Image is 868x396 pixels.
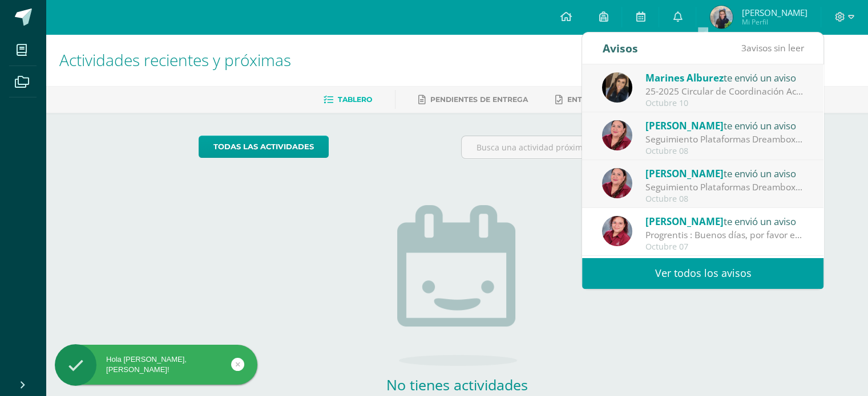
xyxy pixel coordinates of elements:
span: 3 [741,42,746,54]
div: Octubre 08 [645,194,804,204]
img: 258f2c28770a8c8efa47561a5b85f558.png [602,216,632,246]
a: Ver todos los avisos [582,258,823,289]
div: Octubre 10 [645,99,804,108]
span: [PERSON_NAME] [645,167,724,180]
span: [PERSON_NAME] [645,215,724,228]
div: te envió un aviso [645,166,804,181]
img: no_activities.png [397,205,517,366]
a: todas las Actividades [199,136,329,158]
a: Pendientes de entrega [418,91,528,109]
img: ee9885b1cd63b16ce8d920f5b0ebfc79.png [602,168,632,198]
div: Octubre 08 [645,146,804,156]
span: avisos sin leer [741,42,804,54]
div: Avisos [602,32,637,64]
span: [PERSON_NAME] [645,119,724,132]
span: Tablero [338,95,372,104]
input: Busca una actividad próxima aquí... [462,136,714,158]
img: ee9885b1cd63b16ce8d920f5b0ebfc79.png [602,120,632,150]
h2: No tienes actividades [343,375,571,394]
span: Actividades recientes y próximas [59,49,291,71]
a: Entregadas [555,91,618,109]
span: Mi Perfil [741,17,807,27]
div: te envió un aviso [645,118,804,133]
a: Tablero [324,91,372,109]
span: [PERSON_NAME] [741,7,807,18]
div: 25-2025 Circular de Coordinación Académica: Buenos días estimadas familias maristas del Liceo Gua... [645,85,804,98]
div: te envió un aviso [645,214,804,228]
span: Pendientes de entrega [430,95,528,104]
img: b43b50a86095964637e74f17183987f3.png [710,6,733,28]
div: Octubre 07 [645,242,804,252]
div: Seguimiento Plataformas Dreambox y Lectura Inteligente: Estimada Familia Marista: ¡Buenos días! D... [645,133,804,146]
div: te envió un aviso [645,70,804,85]
span: Entregadas [567,95,618,104]
img: 6f99ca85ee158e1ea464f4dd0b53ae36.png [602,72,632,103]
span: Marines Alburez [645,71,724,84]
div: Progrentis : Buenos días, por favor es importante que recuerden la fecha de finalización de Progr... [645,228,804,242]
div: Hola [PERSON_NAME], [PERSON_NAME]! [55,354,257,375]
div: Seguimiento Plataformas Dreambox y Lectura Inteligente: Estimada Familia Marista: ¡Buenos días! D... [645,181,804,194]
